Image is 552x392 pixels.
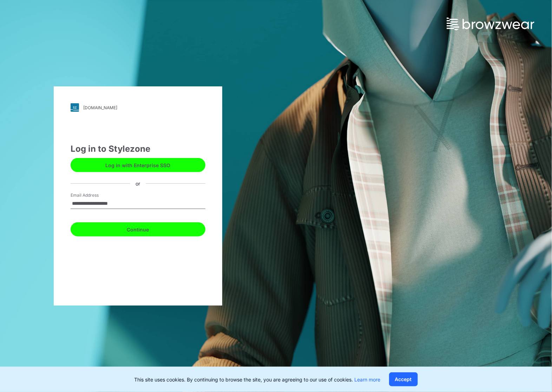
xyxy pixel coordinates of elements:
[71,158,205,172] button: Log in with Enterprise SSO
[71,143,205,155] div: Log in to Stylezone
[71,192,120,198] label: Email Address
[447,18,534,30] img: browzwear-logo.73288ffb.svg
[71,103,79,112] img: svg+xml;base64,PHN2ZyB3aWR0aD0iMjgiIGhlaWdodD0iMjgiIHZpZXdCb3g9IjAgMCAyOCAyOCIgZmlsbD0ibm9uZSIgeG...
[130,180,146,187] div: or
[355,377,381,383] a: Learn more
[134,376,381,383] p: This site uses cookies. By continuing to browse the site, you are agreeing to our use of cookies.
[71,103,205,112] a: [DOMAIN_NAME]
[83,105,117,110] div: [DOMAIN_NAME]
[71,222,205,236] button: Continue
[389,372,418,386] button: Accept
